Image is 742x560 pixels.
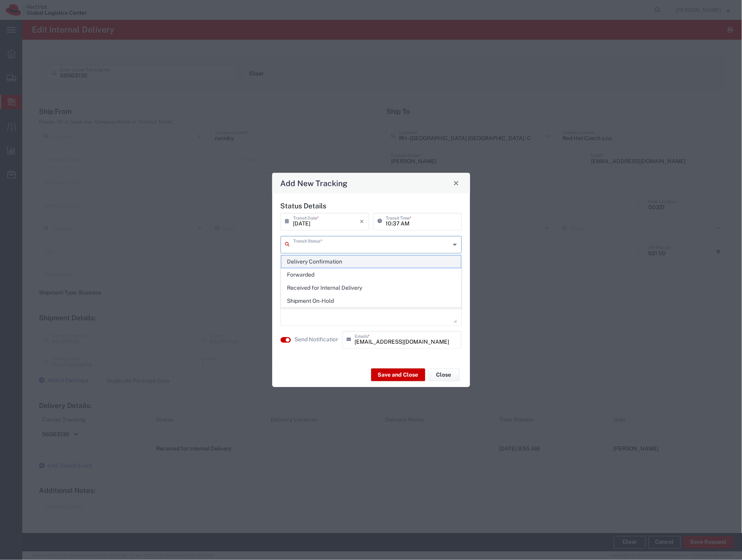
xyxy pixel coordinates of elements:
label: Send Notification [295,336,339,344]
span: Received for Internal Delivery [281,282,461,294]
button: Close [451,177,462,189]
i: × [360,215,364,228]
span: Delivery Confirmation [281,256,461,268]
span: Forwarded [281,269,461,281]
button: Close [428,369,460,381]
h4: Add New Tracking [280,177,347,189]
span: Shipment On-Hold [281,295,461,307]
h5: Status Details [281,202,462,210]
agx-label: Send Notification [295,336,338,344]
button: Save and Close [371,369,425,381]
